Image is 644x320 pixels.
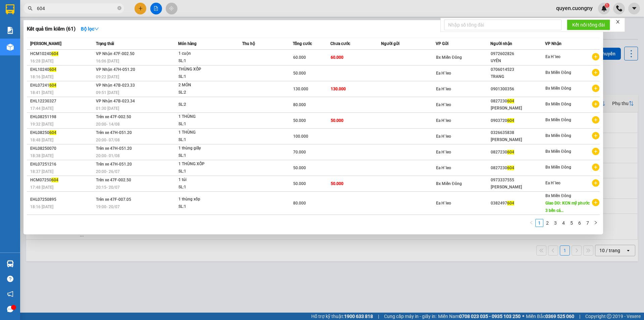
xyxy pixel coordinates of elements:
[96,162,132,167] span: Trên xe 47H-051.20
[96,197,131,202] span: Trên xe 47F-007.05
[96,51,135,56] span: VP Nhận 47F-002.50
[30,138,53,142] span: 18:48 [DATE]
[293,55,306,60] span: 60.000
[545,165,571,170] span: Bx Miền Đông
[30,185,53,190] span: 17:48 [DATE]
[293,134,308,139] span: 100.000
[96,185,120,190] span: 20:15 - 20/07
[30,59,53,63] span: 16:28 [DATE]
[592,53,599,60] span: plus-circle
[96,59,119,63] span: 16:06 [DATE]
[535,219,543,227] li: 1
[545,149,571,154] span: Bx Miền Đông
[49,130,56,135] span: 604
[536,219,543,227] a: 1
[529,221,533,225] span: left
[436,55,462,60] span: Bx Miền Đông
[330,41,350,46] span: Chưa cước
[117,6,121,10] span: close-circle
[96,130,132,135] span: Trên xe 47H-051.20
[96,153,120,158] span: 20:00 - 01/08
[560,219,567,227] a: 4
[293,87,308,91] span: 130.000
[293,181,306,186] span: 50.000
[436,134,451,139] span: Ea H`leo
[436,181,462,186] span: Bx Miền Đông
[551,219,559,227] li: 3
[178,176,229,184] div: 1 túi
[30,113,94,121] div: EHL08251198
[592,179,599,187] span: plus-circle
[436,201,451,205] span: Ea H`leo
[178,66,229,73] div: THÙNG XỐP
[491,149,545,156] div: 0827230
[491,66,545,73] div: 0706014523
[491,184,545,191] div: [PERSON_NAME]
[527,219,535,227] button: left
[30,82,94,89] div: EHL07241
[568,219,576,227] li: 5
[552,219,559,227] a: 3
[490,41,512,46] span: Người nhận
[178,184,229,191] div: SL: 1
[30,66,94,73] div: EHL10240
[30,161,94,168] div: EHL07251216
[30,50,94,57] div: HCM10240
[7,44,14,51] img: warehouse-icon
[545,181,560,185] span: Ea H`leo
[30,204,53,209] span: 18:16 [DATE]
[96,90,119,95] span: 09:51 [DATE]
[491,129,545,136] div: 0326635838
[242,41,255,46] span: Thu hộ
[545,102,571,106] span: Bx Miền Đông
[96,169,120,174] span: 20:00 - 26/07
[436,166,451,170] span: Ea H`leo
[30,98,94,105] div: EHL12230327
[178,73,229,81] div: SL: 1
[436,118,451,123] span: Ea H`leo
[30,122,53,127] span: 19:32 [DATE]
[545,86,571,91] span: Bx Miền Đông
[331,87,346,91] span: 130.000
[7,260,14,267] img: warehouse-icon
[491,165,545,172] div: 0827230
[576,219,584,227] li: 6
[545,70,571,75] span: Bx Miền Đông
[507,99,514,103] span: 604
[544,219,551,227] a: 2
[96,115,131,119] span: Trên xe 47F-002.50
[592,85,599,92] span: plus-circle
[7,306,13,312] span: message
[559,219,568,227] li: 4
[96,138,120,142] span: 20:00 - 07/08
[178,57,229,65] div: SL: 1
[96,146,132,151] span: Trên xe 47H-051.20
[178,161,229,168] div: 1 THÙNG XỐP
[545,193,571,198] span: Bx Miền Đông
[178,129,229,136] div: 1 THÙNG
[592,132,599,139] span: plus-circle
[178,101,229,108] div: SL: 2
[545,41,561,46] span: VP Nhận
[436,102,451,107] span: Ea H`leo
[178,196,229,203] div: 1 thùng xốp
[293,201,306,205] span: 80.000
[543,219,551,227] li: 2
[592,148,599,155] span: plus-circle
[7,276,13,282] span: question-circle
[293,150,306,154] span: 70.000
[436,87,451,91] span: Ea H`leo
[615,19,620,24] span: close
[30,145,94,152] div: EHL08250070
[37,5,116,12] input: Tìm tên, số ĐT hoặc mã đơn
[331,118,343,123] span: 50.000
[592,69,599,76] span: plus-circle
[96,99,135,103] span: VP Nhận 47B-023.34
[293,118,306,123] span: 50.000
[178,89,229,96] div: SL: 2
[444,19,561,30] input: Nhập số tổng đài
[436,71,451,76] span: Ea H`leo
[491,86,545,93] div: 0901300356
[96,178,131,182] span: Trên xe 47F-002.50
[178,41,197,46] span: Món hàng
